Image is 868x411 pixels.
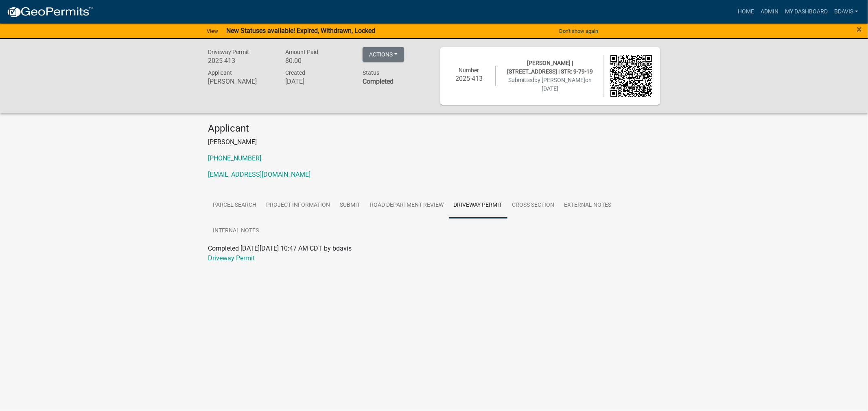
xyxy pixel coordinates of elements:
[459,67,479,74] span: Number
[208,244,352,252] span: Completed [DATE][DATE] 10:47 AM CDT by bdavis
[735,4,757,19] a: Home
[449,193,507,218] a: Driveway Permit
[507,60,593,75] span: [PERSON_NAME] | [STREET_ADDRESS] | STR: 9-79-19
[285,78,350,85] h6: [DATE]
[208,57,273,65] h6: 2025-413
[363,47,404,62] button: Actions
[448,75,490,82] h6: 2025-413
[857,24,862,34] button: Close
[335,193,365,218] a: Submit
[508,77,592,92] span: Submitted on [DATE]
[365,193,449,218] a: Road Department Review
[610,55,652,97] img: QR code
[208,49,249,55] span: Driveway Permit
[208,218,264,244] a: Internal Notes
[203,24,221,38] a: View
[534,77,585,83] span: by [PERSON_NAME]
[363,78,394,85] strong: Completed
[226,27,375,35] strong: New Statuses available! Expired, Withdrawn, Locked
[757,4,782,19] a: Admin
[556,24,601,38] button: Don't show again
[208,123,660,134] h4: Applicant
[208,154,262,162] a: [PHONE_NUMBER]
[285,57,350,65] h6: $0.00
[857,24,862,35] span: ×
[507,193,560,218] a: Cross Section
[831,4,861,19] a: bdavis
[285,49,318,55] span: Amount Paid
[262,193,335,218] a: Project Information
[208,137,660,147] p: [PERSON_NAME]
[208,78,273,85] h6: [PERSON_NAME]
[285,69,305,76] span: Created
[560,193,617,218] a: External Notes
[208,193,262,218] a: Parcel search
[782,4,831,19] a: My Dashboard
[363,69,379,76] span: Status
[208,171,311,178] a: [EMAIL_ADDRESS][DOMAIN_NAME]
[208,254,255,262] a: Driveway Permit
[208,69,232,76] span: Applicant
